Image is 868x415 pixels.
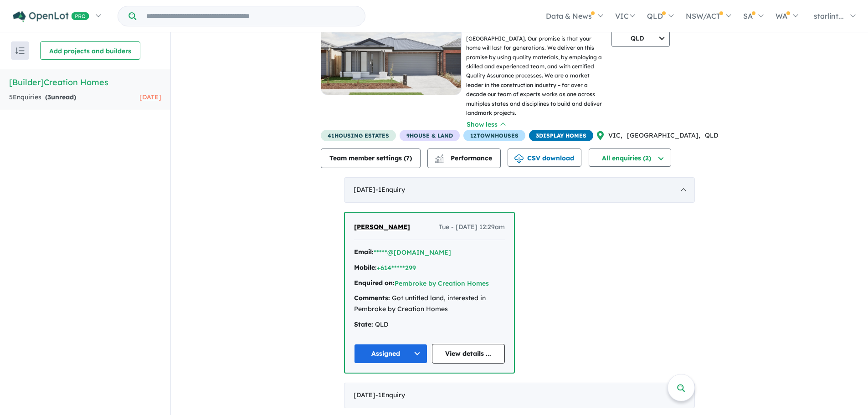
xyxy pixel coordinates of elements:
[608,130,622,141] span: VIC ,
[354,294,390,302] strong: Comments:
[589,149,671,167] button: All enquiries (2)
[439,222,505,233] span: Tue - [DATE] 12:29am
[395,279,489,288] button: Pembroke by Creation Homes
[354,344,427,364] button: Assigned
[138,6,363,26] input: Try estate name, suburb, builder or developer
[354,279,395,287] strong: Enquired on:
[321,20,461,95] img: Creation Homes
[354,223,410,231] span: [PERSON_NAME]
[427,149,501,168] button: Performance
[508,149,581,167] button: CSV download
[354,319,505,330] div: QLD
[344,383,695,408] div: [DATE]
[814,11,844,20] span: starlint...
[514,154,524,164] img: download icon
[705,130,718,141] span: QLD
[354,248,374,256] strong: Email:
[13,11,89,22] img: Openlot PRO Logo White
[529,130,593,141] span: 3 Display Homes
[9,92,76,103] div: 5 Enquir ies
[375,185,405,194] span: - 1 Enquir y
[435,154,443,159] img: line-chart.svg
[321,130,396,141] span: 41 housing estates
[432,344,505,364] a: View details ...
[627,130,700,141] span: [GEOGRAPHIC_DATA] ,
[321,149,421,168] button: Team member settings (7)
[436,154,492,162] span: Performance
[354,222,410,233] a: [PERSON_NAME]
[466,15,607,118] p: Creation Homes is a national residential builder, constructing over 2,000 homes each year across ...
[321,3,462,130] a: Creation HomesCreation Homes
[9,76,161,88] h5: [Builder] Creation Homes
[47,93,51,101] span: 3
[435,157,444,163] img: bar-chart.svg
[611,29,670,47] button: QLD
[395,279,489,287] a: Pembroke by Creation Homes
[466,119,505,130] button: Show less
[45,93,76,101] strong: ( unread)
[40,41,140,60] button: Add projects and builders
[375,391,405,399] span: - 1 Enquir y
[139,93,161,101] span: [DATE]
[354,263,377,272] strong: Mobile:
[463,130,525,141] span: 12 Townhouses
[406,154,410,162] span: 7
[400,130,460,141] span: 9 House & Land
[344,177,695,203] div: [DATE]
[354,293,505,315] div: Got untitled land, interested in Pembroke by Creation Homes
[15,47,25,54] img: sort.svg
[354,320,373,328] strong: State:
